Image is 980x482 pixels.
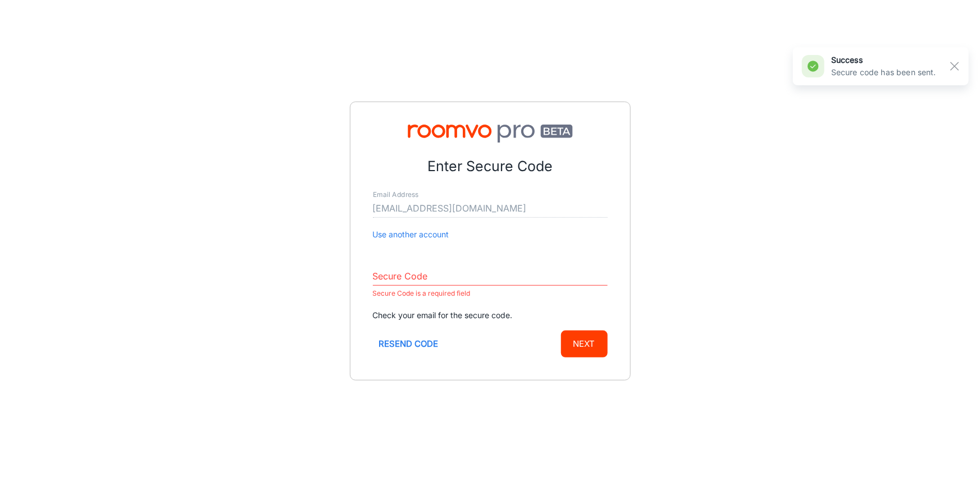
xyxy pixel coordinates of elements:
[561,330,608,357] button: Next
[373,125,608,143] img: Roomvo PRO Beta
[373,200,608,218] input: myname@example.com
[373,156,608,177] p: Enter Secure Code
[373,309,608,322] p: Check your email for the secure code.
[831,54,936,66] h6: success
[373,287,608,300] p: Secure Code is a required field
[373,190,418,200] label: Email Address
[373,268,608,286] input: Enter secure code
[831,66,936,79] p: Secure code has been sent.
[373,228,449,241] button: Use another account
[373,330,445,357] button: Resend code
